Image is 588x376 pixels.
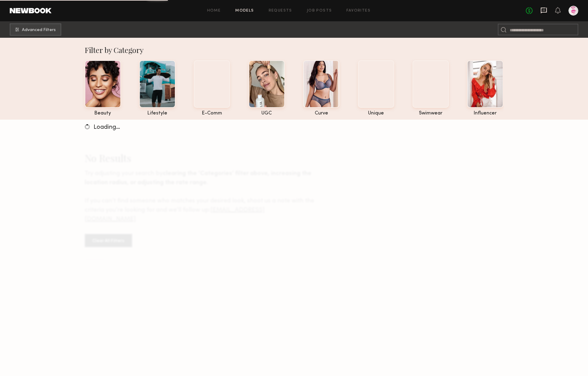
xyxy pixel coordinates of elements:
[139,111,175,116] div: lifestyle
[194,111,230,116] div: e-comm
[358,111,394,116] div: unique
[307,9,332,13] a: Job Posts
[269,9,292,13] a: Requests
[85,111,121,116] div: beauty
[22,28,56,32] span: Advanced Filters
[303,111,339,116] div: curve
[346,9,370,13] a: Favorites
[467,111,503,116] div: influencer
[85,45,504,55] div: Filter by Category
[94,125,120,130] span: Loading…
[10,23,61,36] button: Advanced Filters
[413,111,449,116] div: swimwear
[235,9,254,13] a: Models
[249,111,285,116] div: UGC
[207,9,221,13] a: Home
